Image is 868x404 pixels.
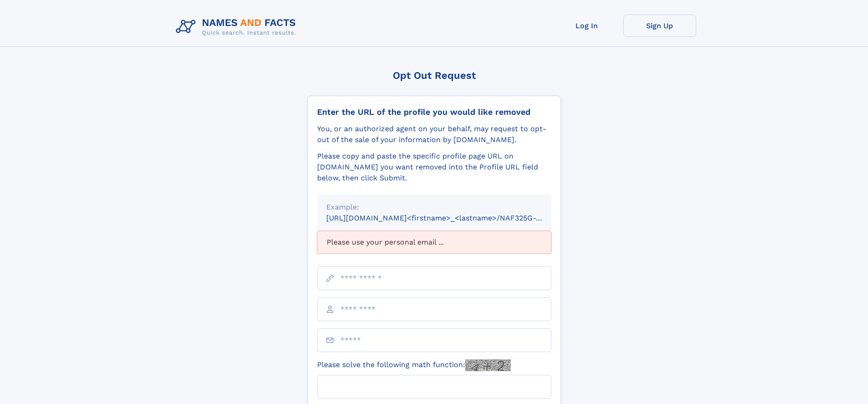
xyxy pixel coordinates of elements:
label: Please solve the following math function: [317,359,511,371]
a: Sign Up [623,15,696,37]
div: Enter the URL of the profile you would like removed [317,107,551,117]
img: Logo Names and Facts [172,15,303,39]
div: Please use your personal email ... [317,231,551,254]
div: Opt Out Request [308,70,561,81]
a: Log In [550,15,623,37]
small: [URL][DOMAIN_NAME]<firstname>_<lastname>/NAF325G-xxxxxxxx [326,214,569,222]
div: You, or an authorized agent on your behalf, may request to opt-out of the sale of your informatio... [317,123,551,145]
div: Please copy and paste the specific profile page URL on [DOMAIN_NAME] you want removed into the Pr... [317,151,551,184]
div: Example: [326,202,542,213]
